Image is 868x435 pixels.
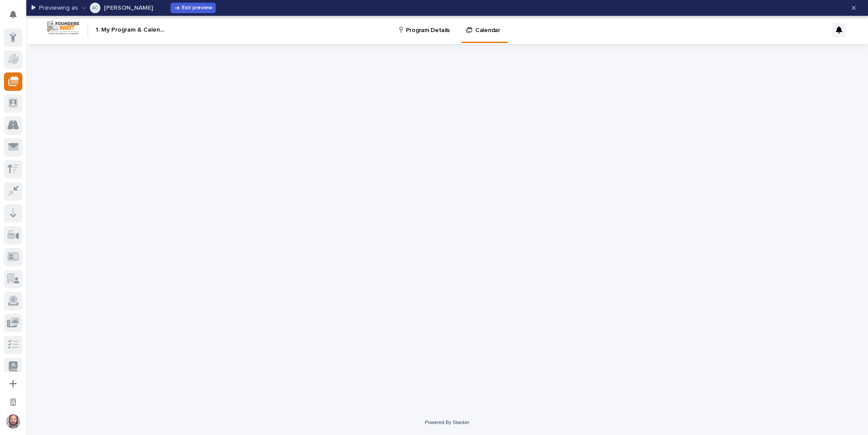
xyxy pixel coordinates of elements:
[171,3,216,13] button: Exit preview
[4,5,22,24] button: Notifications
[182,5,212,11] span: Exit preview
[465,16,504,42] a: Calendar
[475,16,500,34] p: Calendar
[425,420,469,425] a: Powered By Stacker
[11,11,22,25] div: Notifications
[4,412,22,431] button: users-avatar
[39,4,78,12] p: Previewing as
[398,16,454,43] a: Program Details
[4,374,22,393] button: Add a new app...
[46,20,80,36] img: Workspace Logo
[4,393,22,411] button: Open workspace settings
[104,5,153,11] p: [PERSON_NAME]
[406,16,450,34] p: Program Details
[92,3,98,13] div: Abhi Chatterjee
[82,1,153,15] button: Abhi Chatterjee[PERSON_NAME]
[96,26,167,34] h2: 1. My Program & Calendar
